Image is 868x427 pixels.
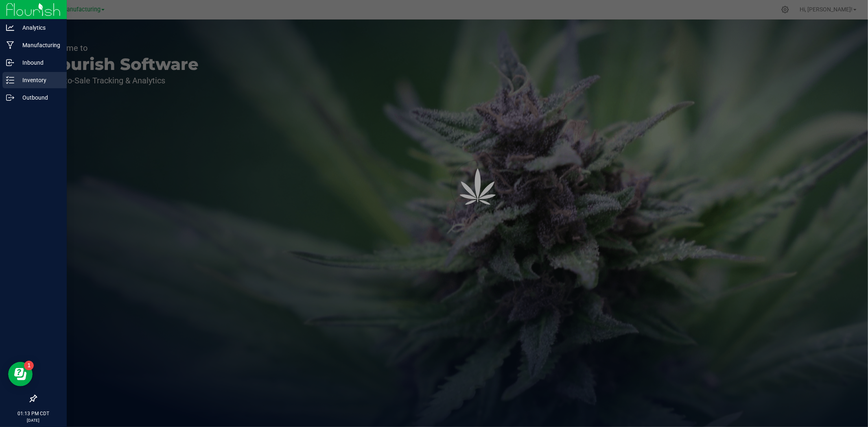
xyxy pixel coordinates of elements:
[14,23,63,33] p: Analytics
[6,94,14,102] inline-svg: Outbound
[6,59,14,67] inline-svg: Inbound
[4,410,63,417] p: 01:13 PM CDT
[14,40,63,50] p: Manufacturing
[6,24,14,32] inline-svg: Analytics
[4,417,63,423] p: [DATE]
[14,75,63,85] p: Inventory
[8,362,33,386] iframe: Resource center
[6,41,14,49] inline-svg: Manufacturing
[14,58,63,68] p: Inbound
[6,76,14,84] inline-svg: Inventory
[14,93,63,102] p: Outbound
[24,361,34,370] iframe: Resource center unread badge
